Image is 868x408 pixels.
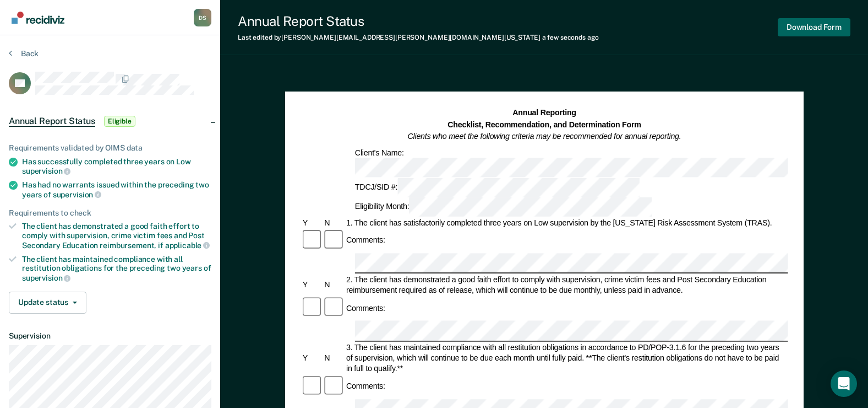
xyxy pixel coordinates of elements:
[831,371,857,397] div: Open Intercom Messenger
[301,280,323,291] div: Y
[22,255,211,283] div: The client has maintained compliance with all restitution obligations for the preceding two years of
[165,241,210,250] span: applicable
[407,132,681,141] em: Clients who meet the following criteria may be recommended for annual reporting.
[345,275,788,296] div: 2. The client has demonstrated a good faith effort to comply with supervision, crime victim fees ...
[542,34,599,41] span: a few seconds ago
[353,197,653,217] div: Eligibility Month:
[9,292,86,314] button: Update status
[22,222,211,250] div: The client has demonstrated a good faith effort to comply with supervision, crime victim fees and...
[323,353,345,363] div: N
[345,235,387,246] div: Comments:
[345,303,387,314] div: Comments:
[447,120,641,129] strong: Checklist, Recommendation, and Determination Form
[238,13,599,29] div: Annual Report Status
[301,353,323,363] div: Y
[22,157,211,176] div: Has successfully completed three years on Low
[22,273,70,282] span: supervision
[345,381,387,391] div: Comments:
[323,218,345,228] div: N
[323,280,345,291] div: N
[778,18,850,36] button: Download Form
[238,34,599,41] div: Last edited by [PERSON_NAME][EMAIL_ADDRESS][PERSON_NAME][DOMAIN_NAME][US_STATE]
[53,190,101,199] span: supervision
[345,218,788,228] div: 1. The client has satisfactorily completed three years on Low supervision by the [US_STATE] Risk ...
[22,180,211,199] div: Has had no warrants issued within the preceding two years of
[9,116,95,127] span: Annual Report Status
[9,49,39,58] button: Back
[12,12,64,24] img: Recidiviz
[194,9,211,26] div: D S
[22,167,70,175] span: supervision
[512,108,576,117] strong: Annual Reporting
[194,9,211,26] button: Profile dropdown button
[9,143,211,153] div: Requirements validated by OIMS data
[9,208,211,218] div: Requirements to check
[104,116,135,127] span: Eligible
[9,331,211,341] dt: Supervision
[345,342,788,374] div: 3. The client has maintained compliance with all restitution obligations in accordance to PD/POP-...
[353,178,641,197] div: TDCJ/SID #:
[301,218,323,228] div: Y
